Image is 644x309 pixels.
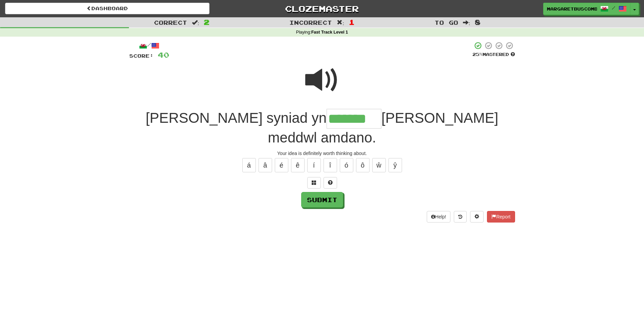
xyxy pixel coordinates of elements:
span: Incorrect [289,19,332,26]
span: To go [435,19,458,26]
a: Clozemaster [220,3,424,15]
span: [PERSON_NAME] syniad yn [146,110,327,126]
button: Single letter hint - you only get 1 per sentence and score half the points! alt+h [324,177,337,189]
button: î [324,158,337,172]
div: Your idea is definitely worth thinking about. [129,150,515,157]
span: 1 [349,18,355,26]
span: MargaretBuscombe [547,6,597,12]
span: : [463,20,470,25]
span: 2 [204,18,209,26]
button: Round history (alt+y) [454,211,467,223]
a: MargaretBuscombe / [543,3,630,15]
button: ê [291,158,305,172]
span: : [192,20,199,25]
span: : [337,20,344,25]
a: Dashboard [5,3,209,14]
button: ô [356,158,370,172]
button: Help! [427,211,451,223]
span: 8 [475,18,481,26]
button: í [307,158,321,172]
button: ó [340,158,353,172]
span: 40 [158,51,169,59]
button: â [259,158,272,172]
span: / [612,5,615,10]
div: Mastered [472,52,515,58]
div: / [129,41,169,50]
button: Report [487,211,515,223]
span: 25 % [472,52,483,57]
span: [PERSON_NAME] meddwl amdano. [268,110,498,146]
button: Switch sentence to multiple choice alt+p [307,177,321,189]
strong: Fast Track Level 1 [311,30,348,35]
span: Score: [129,53,154,59]
button: é [275,158,288,172]
button: Submit [301,192,343,208]
span: Correct [154,19,187,26]
button: ŷ [388,158,402,172]
button: ŵ [372,158,386,172]
button: á [242,158,256,172]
